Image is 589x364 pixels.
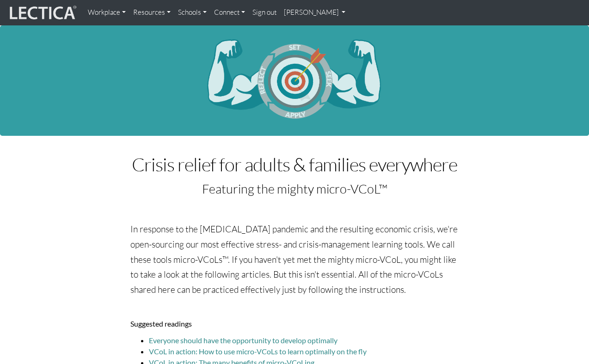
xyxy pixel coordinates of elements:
p: Featuring the mighty micro-VCoL™ [130,178,459,200]
a: Connect [210,4,249,22]
a: [PERSON_NAME] [280,4,350,22]
p: In response to the [MEDICAL_DATA] pandemic and the resulting economic crisis, we're open-sourcing... [130,222,459,297]
img: vcol-cycle-target-arrow-banner-mighty-white.png [205,37,385,122]
a: VCoL in action: How to use micro-VCoLs to learn optimally on the fly [149,347,367,356]
a: Sign out [249,4,280,22]
a: Schools [174,4,210,22]
a: Workplace [84,4,129,22]
h1: Crisis relief for adults & families everywhere [130,154,459,175]
img: lecticalive [7,4,77,22]
a: Resources [129,4,174,22]
h5: Suggested readings [130,320,459,328]
a: Everyone should have the opportunity to develop optimally [149,336,337,345]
